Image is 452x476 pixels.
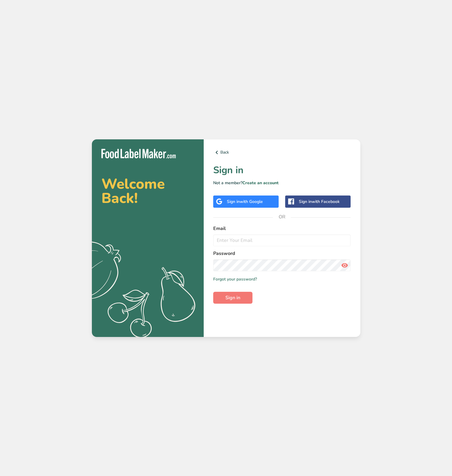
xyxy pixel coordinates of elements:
[273,208,291,226] span: OR
[240,199,263,204] span: with Google
[213,225,351,232] label: Email
[213,234,351,246] input: Enter Your Email
[213,180,351,186] p: Not a member?
[101,149,176,159] img: Food Label Maker
[213,250,351,257] label: Password
[299,198,340,205] div: Sign in
[312,199,340,204] span: with Facebook
[213,292,252,304] button: Sign in
[227,198,263,205] div: Sign in
[101,177,194,205] h2: Welcome Back!
[225,294,240,301] span: Sign in
[213,163,351,177] h1: Sign in
[213,149,351,156] a: Back
[213,276,257,282] a: Forgot your password?
[242,180,279,186] a: Create an account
